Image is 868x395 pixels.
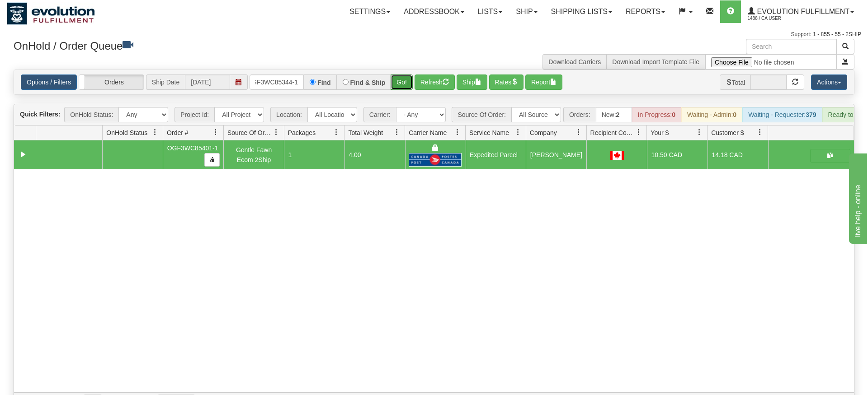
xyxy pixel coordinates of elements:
label: Find [317,79,331,86]
span: Source Of Order [227,128,273,137]
a: Reports [619,0,672,23]
span: Order # [167,128,188,137]
span: Total Weight [348,128,383,137]
button: Report [525,74,562,90]
span: 1 [288,151,292,158]
input: Order # [250,74,304,90]
a: Settings [343,0,397,23]
a: Lists [471,0,509,23]
span: Project Id: [175,107,214,122]
span: Location: [270,107,307,122]
div: live help - online [7,5,84,16]
a: Download Carriers [548,58,601,65]
span: Orders: [563,107,596,122]
span: Source Of Order: [452,107,511,122]
span: Packages [288,128,316,137]
div: Gentle Fawn Ecom 2Ship [228,145,280,165]
span: OGF3WC85401-1 [167,144,218,152]
span: OnHold Status: [64,107,118,122]
a: Shipping lists [544,0,619,23]
button: Rates [489,74,524,90]
div: In Progress: [632,107,681,122]
a: Order # filter column settings [208,125,223,140]
td: 10.50 CAD [647,140,708,169]
a: Customer $ filter column settings [752,125,768,140]
a: OnHold Status filter column settings [147,125,163,140]
span: 4.00 [349,151,361,158]
a: Evolution Fulfillment 1488 / CA User [741,0,861,23]
input: Search [746,39,837,54]
span: Company [530,128,557,137]
button: Go! [391,74,413,90]
button: Refresh [415,74,455,90]
button: Actions [811,74,847,90]
img: logo1488.jpg [7,2,95,25]
label: Find & Ship [350,79,386,86]
iframe: chat widget [847,151,867,243]
img: CA [610,151,624,160]
td: [PERSON_NAME] [526,140,586,169]
button: Search [836,39,854,54]
a: Source Of Order filter column settings [269,125,284,140]
strong: 2 [616,111,620,118]
a: Total Weight filter column settings [389,125,405,140]
span: Evolution Fulfillment [755,8,849,15]
a: Download Import Template File [612,58,699,65]
span: Total [720,74,751,90]
label: Orders [79,75,144,89]
td: Expedited Parcel [466,140,526,169]
span: Recipient Country [590,128,636,137]
a: Company filter column settings [571,125,586,140]
a: Recipient Country filter column settings [631,125,646,140]
span: Carrier Name [409,128,447,137]
td: 14.18 CAD [708,140,768,169]
strong: 379 [806,111,816,118]
a: Ship [509,0,544,23]
a: Service Name filter column settings [510,125,526,140]
a: Options / Filters [21,74,77,90]
strong: 0 [672,111,675,118]
a: Addressbook [397,0,471,23]
span: Carrier: [363,107,396,122]
a: Packages filter column settings [329,125,344,140]
label: Quick Filters: [20,110,60,119]
div: grid toolbar [14,104,854,125]
a: Your $ filter column settings [692,125,707,140]
span: OnHold Status [106,128,147,137]
div: New: [596,107,632,122]
span: Ship Date [146,74,185,90]
span: Your $ [651,128,669,137]
input: Import [705,54,837,70]
button: Shipping Documents [810,149,850,163]
div: Waiting - Admin: [681,107,742,122]
span: Service Name [469,128,509,137]
a: Carrier Name filter column settings [450,125,465,140]
h3: OnHold / Order Queue [14,39,427,52]
div: Waiting - Requester: [742,107,822,122]
a: Collapse [18,149,29,160]
strong: 0 [733,111,736,118]
div: Support: 1 - 855 - 55 - 2SHIP [7,31,861,38]
img: Canada Post [409,153,462,166]
button: Copy to clipboard [204,153,220,167]
button: Ship [457,74,487,90]
span: Customer $ [711,128,744,137]
span: 1488 / CA User [748,14,816,23]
